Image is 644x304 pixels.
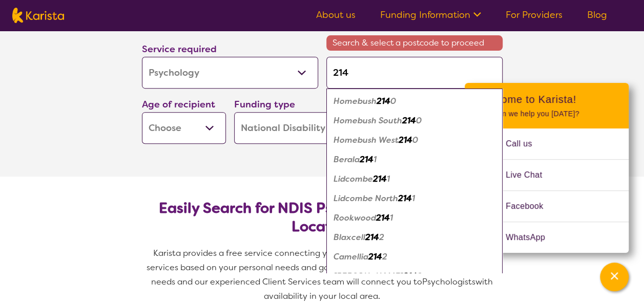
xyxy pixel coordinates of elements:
em: 214 [399,135,412,145]
em: 214 [402,115,416,126]
em: Homebush [334,96,377,106]
div: Camellia 2142 [331,247,497,267]
em: Lidcombe North [334,193,398,204]
em: 214 [376,212,390,223]
span: WhatsApp [506,230,557,245]
em: 0 [416,115,422,126]
div: Clyde 2142 [331,267,497,286]
button: Channel Menu [600,263,629,291]
em: 0 [390,96,396,106]
em: 214 [368,251,382,262]
em: 1 [412,193,415,204]
span: Search & select a postcode to proceed [326,35,503,51]
label: Age of recipient [142,98,215,111]
span: Psychologists [422,276,475,287]
em: 214 [373,173,387,184]
label: Funding type [234,98,295,111]
em: 214 [377,96,390,106]
em: 0 [412,135,418,145]
span: Facebook [506,199,555,214]
a: About us [316,9,356,21]
em: 214 [403,271,417,281]
div: Lidcombe North 2141 [331,189,497,208]
span: Call us [506,136,545,151]
em: [PERSON_NAME] [334,271,403,281]
div: Berala 2141 [331,150,497,169]
em: Rookwood [334,212,376,223]
em: Lidcombe [334,173,373,184]
div: Blaxcell 2142 [331,228,497,247]
em: 1 [387,173,390,184]
h2: Welcome to Karista! [477,93,616,105]
div: Homebush 2140 [331,92,497,111]
a: For Providers [506,9,563,21]
em: 1 [390,212,393,223]
ul: Choose channel [465,128,629,253]
a: Blog [587,9,607,21]
div: Lidcombe 2141 [331,169,497,189]
em: Homebush West [334,135,399,145]
em: Camellia [334,251,368,262]
em: 214 [398,193,412,204]
p: How can we help you [DATE]? [477,110,616,118]
em: 2 [379,232,384,243]
h2: Easily Search for NDIS Psychologists by Need & Location [150,199,494,236]
em: 2 [417,271,422,281]
a: Funding Information [380,9,481,21]
em: Homebush South [334,115,402,126]
label: Service required [142,43,217,55]
em: Blaxcell [334,232,365,243]
em: 2 [382,251,387,262]
em: 1 [373,154,377,165]
input: Type [326,57,503,89]
em: 214 [360,154,373,165]
div: Homebush West 2140 [331,131,497,150]
img: Karista logo [12,8,64,23]
div: Channel Menu [465,83,629,253]
a: Web link opens in a new tab. [465,222,629,253]
em: 214 [365,232,379,243]
em: Berala [334,154,360,165]
span: Karista provides a free service connecting you with Psychologists and other disability services b... [147,248,500,287]
span: Live Chat [506,167,554,183]
div: Rookwood 2141 [331,208,497,228]
div: Homebush South 2140 [331,111,497,131]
